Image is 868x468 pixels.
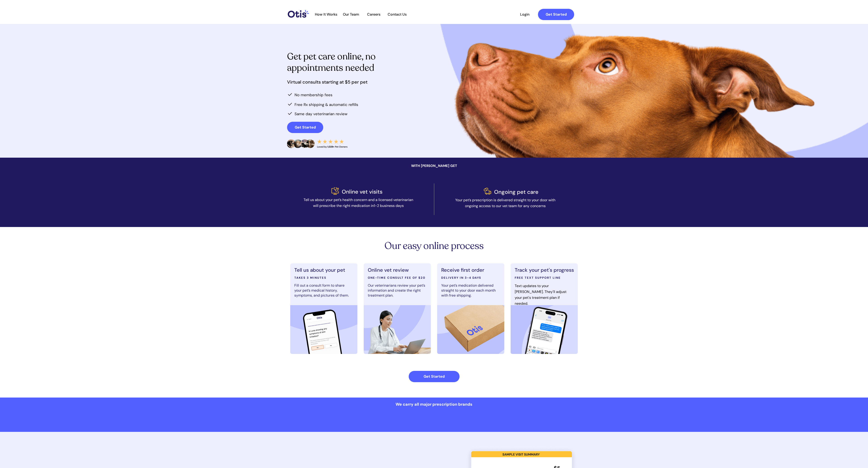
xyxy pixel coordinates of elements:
[368,267,409,273] span: Online vet review
[363,12,385,17] a: Careers
[323,414,359,426] img: 759983a0-bravecto-2_1000000000000000000028.png
[384,239,484,252] span: Our easy online process
[304,197,413,208] span: Tell us about your pet’s health concern and a licensed veterinarian will prescribe the right medi...
[374,203,404,208] span: 1-2 business days
[514,12,535,16] span: Login
[515,267,574,273] span: Track your pet's progress
[409,371,460,382] a: Get Started
[342,188,382,195] span: Online vet visits
[294,283,349,298] span: Fill out a consult form to share your pet’s medical history, symptoms, and pictures of them.
[546,12,567,17] strong: Get Started
[294,267,345,273] span: Tell us about your pet
[515,283,566,306] span: Text updates to your [PERSON_NAME]. They'll adjust your pet's treatment plan if needed.
[515,276,561,280] span: FREE TEXT SUPPORT LINE
[455,198,555,208] span: Your pet’s prescription is delivered straight to your door with ongoing access to our vet team fo...
[295,92,333,97] span: No membership fees
[477,416,514,424] img: 8f2fd9ee-interceptor-1_1000000000000000000028.png
[340,12,362,17] a: Our Team
[441,267,484,273] span: Receive first order
[295,125,316,130] strong: Get Started
[385,12,409,17] a: Contact Us
[441,283,496,298] span: Your pet’s medication delivered straight to your door each month with free shipping.
[524,417,556,423] img: 35641cd0-group-2504_1000000000000000000028.png
[566,417,611,424] img: ed037128-simperica-trio-2_1000000000000000000028.png
[433,417,467,424] img: 8a2d2153-advantage-1_1000000000000000000028.png
[441,276,481,280] span: DELIVERY IN 3-4 DAYS
[538,9,574,20] a: Get Started
[368,283,425,298] span: Our veterinarians review your pet’s information and create the right treatment plan.
[424,374,445,379] strong: Get Started
[287,50,376,74] span: Get pet care online, no appointments needed
[287,79,368,85] span: Virtual consults starting at $5 per pet
[313,12,340,17] a: How It Works
[368,276,425,280] span: ONE-TIME CONSULT FEE OF $20
[294,276,326,280] span: TAKES 3 MINUTES
[396,402,472,407] span: We carry all major prescription brands
[287,122,323,133] a: Get Started
[295,102,358,107] span: Free Rx shipping & automatic refills
[494,188,538,195] span: Ongoing pet care
[411,164,457,168] span: WITH [PERSON_NAME] GET
[514,9,535,20] a: Login
[295,111,347,116] span: Same day veterinarian review
[268,417,313,424] img: ed037128-simperica-trio-2_1000000000000000000028.png
[369,417,423,424] img: f7b8fb0b-revolution-1_1000000000000000000028.png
